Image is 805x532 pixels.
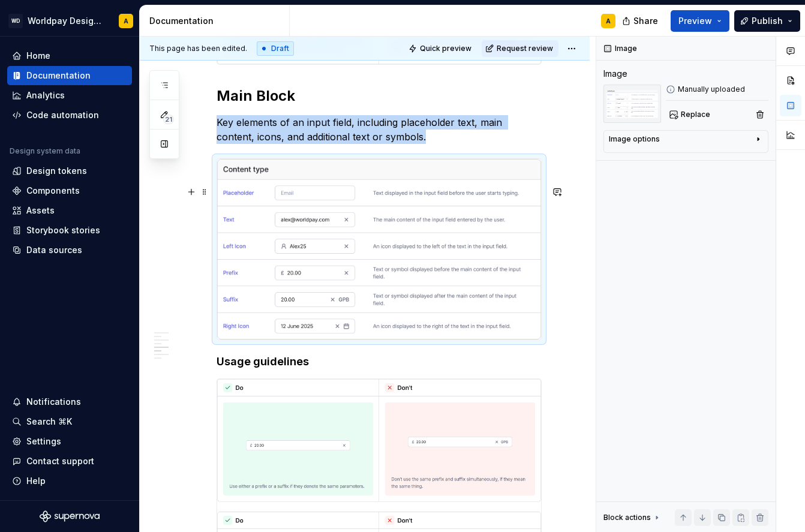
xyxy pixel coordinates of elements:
div: Data sources [26,244,82,256]
a: Components [7,181,132,200]
span: Share [633,15,658,27]
div: Block actions [603,509,662,526]
button: Contact support [7,452,132,471]
p: Key elements of an input field, including placeholder text, main content, icons, and additional t... [217,115,542,144]
div: Block actions [603,513,651,522]
strong: Main Block [217,87,295,104]
a: Assets [7,201,132,220]
div: WD [8,14,23,28]
div: Documentation [26,70,91,82]
div: Notifications [26,396,81,408]
div: Documentation [149,15,284,27]
img: 6e6a91db-3ed4-453e-ae0d-3ad3a68be2a0.png [603,85,661,123]
a: Code automation [7,106,132,125]
span: Replace [681,110,710,119]
a: Documentation [7,66,132,85]
img: 6e6a91db-3ed4-453e-ae0d-3ad3a68be2a0.png [217,159,541,339]
div: Components [26,185,80,197]
button: Share [616,10,666,32]
div: Settings [26,435,61,447]
div: Image [603,68,627,80]
a: Analytics [7,86,132,105]
button: Notifications [7,392,132,411]
div: Design system data [10,146,80,156]
span: Publish [752,15,783,27]
svg: Supernova Logo [40,510,100,522]
a: Home [7,46,132,65]
span: Quick preview [420,44,471,53]
a: Storybook stories [7,221,132,240]
button: WDWorldpay Design SystemA [2,8,137,34]
span: Preview [678,15,712,27]
div: Manually uploaded [666,85,768,94]
button: Replace [666,106,716,123]
div: Worldpay Design System [28,15,104,27]
div: Code automation [26,109,99,121]
div: A [124,16,128,26]
div: Help [26,475,46,487]
button: Search ⌘K [7,412,132,431]
div: Home [26,50,50,62]
h4: Usage guidelines [217,354,542,369]
div: Storybook stories [26,224,100,236]
span: 21 [163,115,174,124]
div: Draft [257,41,294,56]
div: A [606,16,611,26]
button: Request review [482,40,558,57]
button: Publish [734,10,800,32]
div: Design tokens [26,165,87,177]
span: Request review [497,44,553,53]
div: Assets [26,205,55,217]
button: Help [7,471,132,491]
button: Quick preview [405,40,477,57]
div: Image options [609,134,660,144]
a: Design tokens [7,161,132,181]
button: Preview [671,10,729,32]
div: Contact support [26,455,94,467]
div: Analytics [26,89,65,101]
button: Image options [609,134,763,149]
span: This page has been edited. [149,44,247,53]
div: Search ⌘K [26,416,72,428]
a: Data sources [7,241,132,260]
a: Settings [7,432,132,451]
